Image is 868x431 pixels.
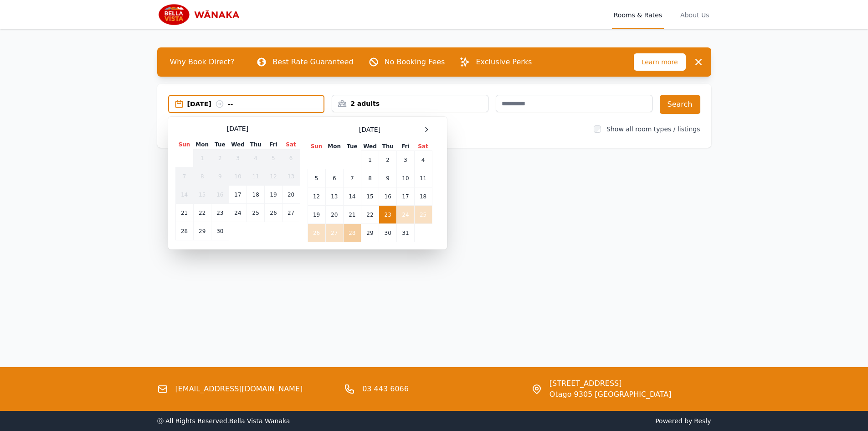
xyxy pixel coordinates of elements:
td: 17 [397,187,414,206]
td: 5 [308,169,325,187]
td: 12 [308,187,325,206]
span: [DATE] [227,124,248,133]
td: 21 [343,206,361,224]
th: Sat [414,142,432,151]
a: Resly [694,417,711,425]
label: Show all room types / listings [606,125,700,133]
td: 9 [379,169,397,187]
td: 16 [379,187,397,206]
td: 10 [229,167,247,186]
span: Why Book Direct? [163,53,242,71]
td: 20 [325,206,343,224]
td: 15 [361,187,379,206]
td: 7 [343,169,361,187]
td: 19 [265,186,282,204]
td: 10 [397,169,414,187]
th: Thu [379,142,397,151]
span: Learn more [634,53,686,71]
th: Wed [361,142,379,151]
td: 23 [379,206,397,224]
td: 28 [175,222,193,240]
td: 28 [343,224,361,242]
span: [STREET_ADDRESS] [550,378,672,389]
td: 27 [282,204,300,222]
td: 20 [282,186,300,204]
td: 6 [325,169,343,187]
td: 11 [414,169,432,187]
span: [DATE] [359,125,380,134]
td: 6 [282,149,300,167]
th: Fri [397,142,414,151]
td: 12 [265,167,282,186]
td: 13 [325,187,343,206]
td: 11 [247,167,265,186]
td: 8 [193,167,211,186]
td: 4 [414,151,432,169]
th: Mon [325,142,343,151]
a: [EMAIL_ADDRESS][DOMAIN_NAME] [175,384,303,395]
td: 14 [175,186,193,204]
td: 2 [211,149,229,167]
td: 25 [414,206,432,224]
td: 22 [193,204,211,222]
td: 24 [397,206,414,224]
td: 9 [211,167,229,186]
div: [DATE] -- [187,99,324,109]
td: 15 [193,186,211,204]
th: Sun [175,140,193,149]
td: 27 [325,224,343,242]
th: Tue [211,140,229,149]
td: 1 [361,151,379,169]
td: 25 [247,204,265,222]
th: Sun [308,142,325,151]
td: 31 [397,224,414,242]
td: 24 [229,204,247,222]
td: 14 [343,187,361,206]
td: 3 [397,151,414,169]
td: 26 [308,224,325,242]
td: 1 [193,149,211,167]
img: Bella Vista Wanaka [157,4,245,26]
td: 7 [175,167,193,186]
td: 30 [379,224,397,242]
th: Tue [343,142,361,151]
th: Sat [282,140,300,149]
td: 19 [308,206,325,224]
th: Mon [193,140,211,149]
p: Best Rate Guaranteed [272,57,353,68]
td: 26 [265,204,282,222]
td: 4 [247,149,265,167]
td: 8 [361,169,379,187]
th: Thu [247,140,265,149]
th: Wed [229,140,247,149]
td: 23 [211,204,229,222]
td: 22 [361,206,379,224]
th: Fri [265,140,282,149]
td: 16 [211,186,229,204]
button: Search [660,95,700,114]
td: 17 [229,186,247,204]
p: Exclusive Perks [476,57,532,68]
td: 21 [175,204,193,222]
td: 3 [229,149,247,167]
div: 2 adults [332,99,488,108]
span: Otago 9305 [GEOGRAPHIC_DATA] [550,389,672,400]
td: 5 [265,149,282,167]
p: No Booking Fees [385,57,445,68]
td: 30 [211,222,229,240]
a: 03 443 6066 [362,384,409,395]
td: 18 [414,187,432,206]
td: 18 [247,186,265,204]
td: 29 [193,222,211,240]
td: 2 [379,151,397,169]
td: 29 [361,224,379,242]
span: Powered by [438,416,711,426]
span: ⓒ All Rights Reserved. Bella Vista Wanaka [157,417,290,425]
td: 13 [282,167,300,186]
